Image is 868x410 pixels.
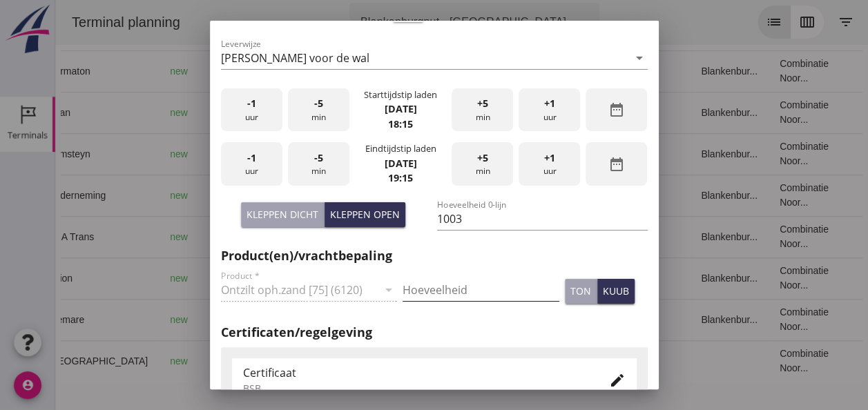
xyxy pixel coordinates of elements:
div: [GEOGRAPHIC_DATA] [164,271,280,286]
div: Kleppen open [330,207,400,222]
button: Kleppen dicht [241,202,325,227]
div: Gouda [164,188,280,203]
td: Combinatie Noor... [713,50,799,92]
td: Combinatie Noor... [713,299,799,340]
td: Ontzilt oph.zan... [460,175,530,216]
div: BSB [243,381,587,396]
div: Eindtijdstip laden [365,142,436,155]
small: m3 [343,233,354,242]
i: date_range [608,101,625,118]
i: arrow_drop_down [631,50,648,66]
td: Filling sand [460,216,530,257]
strong: 19:15 [388,171,413,184]
div: [GEOGRAPHIC_DATA] [164,354,280,369]
td: new [104,92,153,133]
i: directions_boat [271,315,280,324]
div: min [452,88,513,132]
small: m3 [343,275,354,283]
div: Katwijk [164,106,280,120]
td: new [104,299,153,340]
td: Filling sand [460,257,530,299]
small: m3 [343,358,354,366]
td: Combinatie Noor... [713,216,799,257]
td: Blankenbur... [635,175,713,216]
i: directions_boat [199,191,209,200]
h2: Product(en)/vrachtbepaling [221,246,648,265]
i: calendar_view_week [744,14,760,30]
td: Filling sand [460,299,530,340]
i: list [711,14,727,30]
span: +5 [477,150,488,166]
td: Blankenbur... [635,299,713,340]
input: Hoeveelheid 0-lijn [437,208,648,230]
td: Ontzilt oph.zan... [460,133,530,175]
td: 467 [316,340,392,382]
div: uur [221,142,282,186]
td: new [104,216,153,257]
div: min [452,142,513,186]
small: m3 [349,192,360,200]
td: new [104,340,153,382]
i: date_range [608,156,625,173]
i: directions_boat [271,356,280,366]
i: directions_boat [199,149,209,159]
td: 18 [530,340,635,382]
td: 18 [530,92,635,133]
td: 18 [530,299,635,340]
div: ton [570,284,591,298]
div: Starttijdstip laden [364,88,437,101]
td: 434 [316,299,392,340]
td: Combinatie Noor... [713,257,799,299]
td: new [104,257,153,299]
div: uur [519,88,580,132]
strong: [DATE] [384,157,416,170]
td: Blankenbur... [635,50,713,92]
td: Ontzilt oph.zan... [460,50,530,92]
div: Kleppen dicht [247,207,318,222]
i: filter_list [782,14,799,30]
i: directions_boat [199,232,209,242]
td: Combinatie Noor... [713,133,799,175]
td: Combinatie Noor... [713,92,799,133]
div: [GEOGRAPHIC_DATA] [164,313,280,327]
td: Filling sand [460,340,530,382]
div: Terminal planning [6,12,136,32]
strong: 18:15 [388,117,413,130]
td: 18 [530,216,635,257]
td: Filling sand [460,92,530,133]
small: m3 [343,316,354,324]
td: Blankenbur... [635,133,713,175]
span: -5 [314,96,323,111]
div: kuub [603,284,629,298]
td: 358 [316,92,392,133]
td: 18 [530,175,635,216]
span: -1 [247,150,256,166]
i: edit [609,372,626,389]
i: arrow_drop_down [519,14,536,30]
td: new [104,50,153,92]
div: uur [221,88,282,132]
td: 18 [530,257,635,299]
h2: Certificaten/regelgeving [221,323,648,342]
i: directions_boat [200,108,210,117]
td: Combinatie Noor... [713,340,799,382]
td: 1231 [316,175,392,216]
div: min [288,142,349,186]
small: m3 [343,68,354,76]
i: directions_boat [199,66,209,76]
strong: [DATE] [384,102,416,115]
div: [PERSON_NAME] voor de wal [221,52,369,64]
div: Gouda [164,147,280,162]
td: Blankenbur... [635,257,713,299]
td: 672 [316,50,392,92]
div: uur [519,142,580,186]
div: Blankenburgput - [GEOGRAPHIC_DATA] [305,14,511,30]
td: new [104,133,153,175]
div: Gouda [164,64,280,79]
td: new [104,175,153,216]
small: m3 [343,109,354,117]
span: +5 [477,96,488,111]
td: Blankenbur... [635,92,713,133]
td: Combinatie Noor... [713,175,799,216]
button: kuub [597,279,635,304]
